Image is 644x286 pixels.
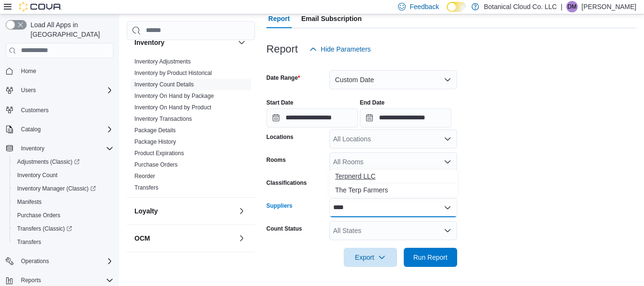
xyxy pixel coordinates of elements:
[413,253,448,262] span: Run Report
[266,108,358,127] input: Press the down key to open a popover containing a calendar.
[127,56,255,197] div: Inventory
[21,257,49,265] span: Operations
[134,116,192,122] a: Inventory Transactions
[134,58,191,65] span: Inventory Adjustments
[17,255,113,267] span: Operations
[13,169,61,181] a: Inventory Count
[236,205,247,217] button: Loyalty
[329,169,457,197] div: Choose from the following options
[134,161,178,168] a: Purchase Orders
[360,108,451,127] input: Press the down key to open a popover containing a calendar.
[17,171,58,179] span: Inventory Count
[268,9,290,28] span: Report
[13,223,76,234] a: Transfers (Classic)
[17,212,61,219] span: Purchase Orders
[13,196,113,208] span: Manifests
[134,149,184,157] span: Product Expirations
[21,86,36,94] span: Users
[134,138,176,146] span: Package History
[134,127,176,134] a: Package Details
[17,275,45,286] button: Reports
[335,171,451,181] span: Terpnerd LLC
[134,70,212,76] a: Inventory by Product Historical
[335,185,451,195] span: The Terp Farmers
[134,172,155,180] span: Reorder
[134,184,158,191] a: Transfers
[134,92,214,100] span: Inventory On Hand by Package
[17,238,41,246] span: Transfers
[266,156,286,164] label: Rooms
[10,182,117,195] a: Inventory Manager (Classic)
[2,64,117,78] button: Home
[17,65,40,77] a: Home
[134,127,176,134] span: Package Details
[236,37,247,48] button: Inventory
[17,105,52,116] a: Customers
[10,169,117,182] button: Inventory Count
[349,248,391,267] span: Export
[13,183,113,194] span: Inventory Manager (Classic)
[2,84,117,97] button: Users
[134,81,194,88] a: Inventory Count Details
[17,198,41,206] span: Manifests
[266,179,307,187] label: Classifications
[13,156,113,168] span: Adjustments (Classic)
[17,65,113,77] span: Home
[409,2,439,11] span: Feedback
[21,126,41,133] span: Catalog
[134,173,155,180] a: Reorder
[321,44,371,54] span: Hide Parameters
[266,74,300,82] label: Date Range
[13,236,45,248] a: Transfers
[447,12,447,12] span: Dark Mode
[134,233,234,243] button: OCM
[484,1,557,12] p: Botanical Cloud Co. LLC
[134,206,234,216] button: Loyalty
[17,185,96,192] span: Inventory Manager (Classic)
[266,225,302,233] label: Count Status
[17,124,113,135] span: Catalog
[13,169,113,181] span: Inventory Count
[134,38,164,47] h3: Inventory
[444,227,451,234] button: Open list of options
[17,158,80,166] span: Adjustments (Classic)
[568,1,577,12] span: DM
[134,104,211,111] span: Inventory On Hand by Product
[561,1,562,12] p: |
[447,2,467,12] input: Dark Mode
[404,248,457,267] button: Run Report
[444,158,451,166] button: Open list of options
[266,133,294,141] label: Locations
[134,38,234,47] button: Inventory
[134,150,184,157] a: Product Expirations
[301,9,362,28] span: Email Subscription
[266,99,294,106] label: Start Date
[266,202,293,210] label: Suppliers
[134,233,150,243] h3: OCM
[19,2,62,11] img: Cova
[344,248,397,267] button: Export
[10,195,117,209] button: Manifests
[10,222,117,235] a: Transfers (Classic)
[21,276,41,284] span: Reports
[2,254,117,268] button: Operations
[17,85,40,96] button: Users
[10,209,117,222] button: Purchase Orders
[10,235,117,249] button: Transfers
[306,40,375,59] button: Hide Parameters
[21,67,36,75] span: Home
[134,58,191,65] a: Inventory Adjustments
[134,161,178,169] span: Purchase Orders
[566,1,578,12] div: Dario Mellado
[13,236,113,248] span: Transfers
[444,135,451,143] button: Open list of options
[17,255,53,267] button: Operations
[360,99,385,106] label: End Date
[134,138,176,145] a: Package History
[13,223,113,234] span: Transfers (Classic)
[17,143,48,154] button: Inventory
[13,210,64,221] a: Purchase Orders
[2,123,117,136] button: Catalog
[17,85,113,96] span: Users
[10,155,117,169] a: Adjustments (Classic)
